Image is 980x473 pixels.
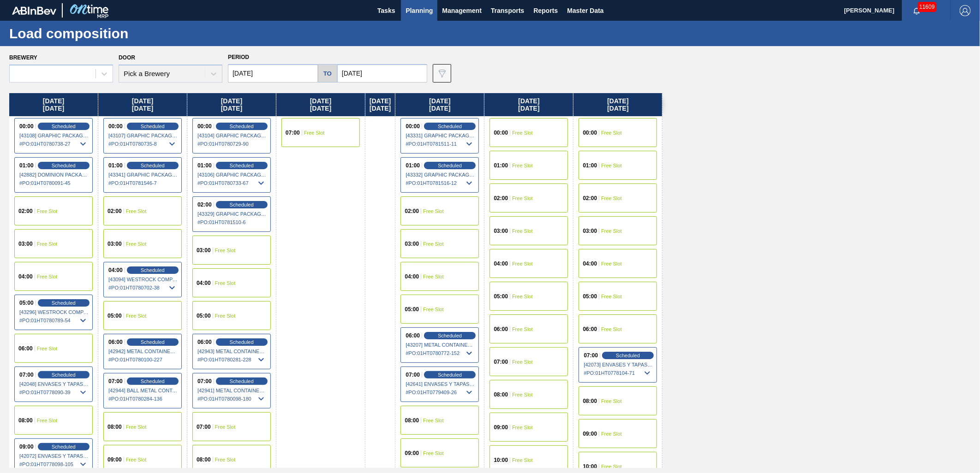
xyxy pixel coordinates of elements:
[141,378,165,384] span: Scheduled
[37,241,58,247] span: Free Slot
[197,217,267,228] span: # PO : 01HT0781510-6
[406,333,420,338] span: 06:00
[197,388,267,393] span: [42941] METAL CONTAINER CORPORATION - 0008219743
[601,261,622,266] span: Free Slot
[583,464,597,469] span: 10:00
[494,457,508,463] span: 10:00
[197,133,267,138] span: [43104] GRAPHIC PACKAGING INTERNATIONA - 0008221069
[215,280,236,286] span: Free Slot
[126,241,147,247] span: Free Slot
[491,5,524,16] span: Transports
[512,261,533,266] span: Free Slot
[215,313,236,319] span: Free Slot
[197,378,212,384] span: 07:00
[197,211,267,217] span: [43329] GRAPHIC PACKAGING INTERNATIONA - 0008221069
[119,54,135,61] label: Door
[583,163,597,168] span: 01:00
[108,354,178,365] span: # PO : 01HT0780100-227
[405,274,419,279] span: 04:00
[108,457,122,462] span: 09:00
[616,353,640,358] span: Scheduled
[37,346,58,351] span: Free Slot
[601,326,622,332] span: Free Slot
[601,431,622,437] span: Free Slot
[405,241,419,247] span: 03:00
[365,93,395,116] div: [DATE] [DATE]
[108,163,123,168] span: 01:00
[108,177,178,189] span: # PO : 01HT0781546-7
[197,349,267,354] span: [42943] METAL CONTAINER CORPORATION - 0008219743
[405,307,419,312] span: 05:00
[108,424,122,430] span: 08:00
[512,163,533,168] span: Free Slot
[601,464,622,469] span: Free Slot
[197,163,212,168] span: 01:00
[960,5,971,16] img: Logout
[584,362,653,367] span: [42073] ENVASES Y TAPAS MODELO S A DE - 0008257397
[423,208,444,214] span: Free Slot
[512,326,533,332] span: Free Slot
[37,274,58,279] span: Free Slot
[494,326,508,332] span: 06:00
[286,130,300,136] span: 07:00
[12,6,56,15] img: TNhmsLtSVTkK8tSr43FrP2fwEKptu5GPRR3wAAAABJRU5ErkJggg==
[584,353,598,358] span: 07:00
[323,70,332,77] h5: to
[406,381,475,387] span: [42641] ENVASES Y TAPAS MODELO S A DE - 0008257397
[395,93,484,116] div: [DATE] [DATE]
[512,228,533,234] span: Free Slot
[19,138,89,149] span: # PO : 01HT0780738-27
[126,457,147,462] span: Free Slot
[197,457,211,462] span: 08:00
[442,5,482,16] span: Management
[19,133,89,138] span: [43108] GRAPHIC PACKAGING INTERNATIONA - 0008221069
[494,392,508,397] span: 08:00
[512,294,533,299] span: Free Slot
[918,2,937,12] span: 11609
[406,387,475,398] span: # PO : 01HT0779409-26
[438,124,462,129] span: Scheduled
[98,93,187,116] div: [DATE] [DATE]
[187,93,276,116] div: [DATE] [DATE]
[230,202,254,207] span: Scheduled
[512,425,533,430] span: Free Slot
[197,354,267,365] span: # PO : 01HT0780281-228
[583,431,597,437] span: 09:00
[438,333,462,338] span: Scheduled
[126,313,147,319] span: Free Slot
[574,93,662,116] div: [DATE] [DATE]
[19,315,89,326] span: # PO : 01HT0780789-54
[230,124,254,129] span: Scheduled
[52,444,76,449] span: Scheduled
[494,261,508,266] span: 04:00
[406,124,420,129] span: 00:00
[18,418,33,423] span: 08:00
[601,294,622,299] span: Free Slot
[304,130,325,136] span: Free Slot
[405,418,419,423] span: 08:00
[494,195,508,201] span: 02:00
[197,124,212,129] span: 00:00
[436,68,448,79] img: icon-filter-gray
[19,387,89,398] span: # PO : 01HT0778090-39
[19,177,89,189] span: # PO : 01HT0780091-45
[126,424,147,430] span: Free Slot
[423,274,444,279] span: Free Slot
[19,381,89,387] span: [42048] ENVASES Y TAPAS MODELO S A DE - 0008257397
[19,453,89,459] span: [42072] ENVASES Y TAPAS MODELO S A DE - 0008257397
[406,177,475,189] span: # PO : 01HT0781516-12
[584,367,653,378] span: # PO : 01HT0778104-71
[494,163,508,168] span: 01:00
[494,359,508,365] span: 07:00
[197,138,267,149] span: # PO : 01HT0780729-90
[406,5,433,16] span: Planning
[601,195,622,201] span: Free Slot
[406,342,475,348] span: [43207] METAL CONTAINER CORPORATION - 0008219743
[197,424,211,430] span: 07:00
[376,5,396,16] span: Tasks
[406,138,475,149] span: # PO : 01HT0781511-11
[108,138,178,149] span: # PO : 01HT0780735-8
[228,54,249,60] span: Period
[19,309,89,315] span: [43296] WESTROCK COMPANY - FOLDING CAR - 0008219776
[423,307,444,312] span: Free Slot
